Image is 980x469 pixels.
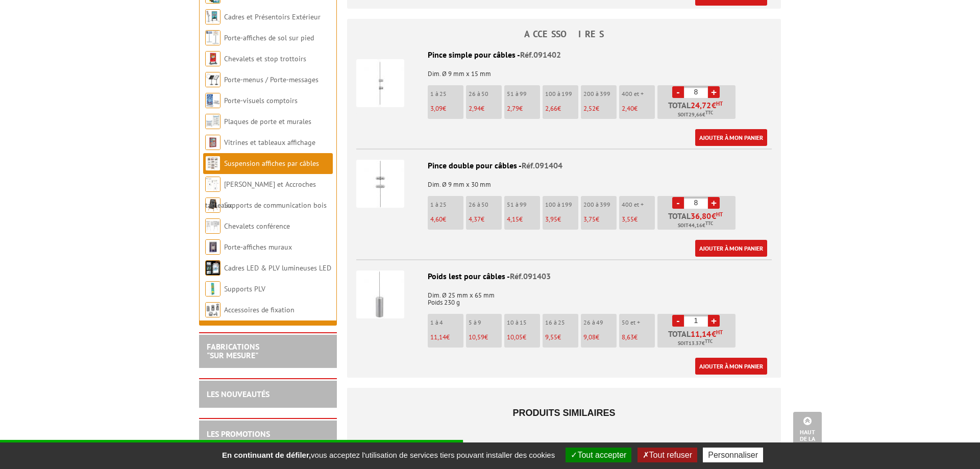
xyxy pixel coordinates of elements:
span: 11,14 [691,330,712,338]
a: Cadres et Présentoirs Extérieur [224,12,321,21]
p: 200 à 399 [583,201,617,208]
p: € [622,334,655,341]
p: € [507,105,540,112]
span: 3,95 [545,215,557,224]
span: 2,79 [507,104,519,113]
a: Ajouter à mon panier [695,240,767,257]
p: 26 à 50 [469,90,502,97]
span: 9,08 [583,333,596,341]
a: Suspension affiches par câbles [224,159,319,168]
a: Accessoires de fixation [224,305,295,314]
p: Dim. Ø 9 mm x 30 mm [356,174,772,188]
p: € [583,216,617,223]
p: € [507,216,540,223]
span: 2,40 [622,104,634,113]
p: € [469,334,502,341]
p: 200 à 399 [583,90,617,97]
img: Chevalets et stop trottoirs [205,51,220,66]
a: Porte-affiches muraux [224,242,292,252]
span: Réf.091404 [522,160,562,170]
p: 1 à 4 [430,319,463,326]
span: 9,55 [545,333,557,341]
img: Porte-visuels comptoirs [205,93,220,108]
div: Poids lest pour câbles - [356,270,772,282]
img: Pince simple pour câbles [356,59,404,107]
img: Accessoires de fixation [205,302,220,317]
p: € [430,105,463,112]
span: 4,15 [507,215,519,224]
img: Pince double pour câbles [356,160,404,208]
p: € [622,105,655,112]
img: Supports PLV [205,281,220,297]
p: € [583,334,617,341]
a: Chevalets et stop trottoirs [224,54,306,63]
p: 5 à 9 [469,319,502,326]
p: € [622,216,655,223]
p: 51 à 99 [507,201,540,208]
sup: TTC [705,110,713,115]
span: Réf.091403 [510,271,551,281]
sup: TTC [705,220,713,226]
span: 44,16 [689,221,702,230]
p: € [545,216,578,223]
span: 29,66 [689,111,702,119]
p: 1 à 25 [430,201,463,208]
img: Porte-menus / Porte-messages [205,72,220,87]
p: 50 et + [622,319,655,326]
a: [PERSON_NAME] et Accroches tableaux [205,180,316,210]
a: Porte-menus / Porte-messages [224,75,318,84]
button: Tout refuser [638,448,697,462]
p: 100 à 199 [545,201,578,208]
span: Soit € [678,111,713,119]
a: Supports de communication bois [224,201,327,210]
span: 2,52 [583,104,596,113]
a: - [672,315,684,327]
a: - [672,197,684,209]
a: Plaques de porte et murales [224,117,311,126]
button: Tout accepter [566,448,631,462]
p: Dim. Ø 9 mm x 15 mm [356,63,772,78]
a: Porte-visuels comptoirs [224,96,298,105]
p: Total [660,212,736,230]
a: Porte-affiches de sol sur pied [224,33,314,42]
span: Soit € [678,339,713,348]
a: FABRICATIONS"Sur Mesure" [207,341,259,361]
span: 10,05 [507,333,523,341]
p: 400 et + [622,90,655,97]
img: Poids lest pour câbles [356,270,404,318]
span: € [691,212,723,220]
span: Soit € [678,221,713,230]
h4: ACCESSOIRES [347,29,781,39]
div: Pince double pour câbles - [356,160,772,171]
span: Réf.091402 [520,50,561,60]
img: Suspension affiches par câbles [205,156,220,171]
button: Personnaliser (fenêtre modale) [703,448,763,462]
sup: HT [716,100,723,107]
a: LES PROMOTIONS [207,429,270,439]
a: + [708,315,720,327]
a: Supports PLV [224,284,265,293]
p: € [469,216,502,223]
p: € [545,105,578,112]
span: 2,66 [545,104,557,113]
span: 3,75 [583,215,596,224]
strong: En continuant de défiler, [222,451,311,459]
span: 3,55 [622,215,634,224]
p: 1 à 25 [430,90,463,97]
span: 4,37 [469,215,481,224]
span: Produits similaires [512,408,615,418]
sup: HT [716,211,723,218]
span: 10,59 [469,333,484,341]
a: + [708,86,720,98]
span: vous acceptez l'utilisation de services tiers pouvant installer des cookies [217,451,560,459]
a: Ajouter à mon panier [695,358,767,375]
p: 400 et + [622,201,655,208]
span: € [691,330,723,338]
img: Cimaises et Accroches tableaux [205,177,220,192]
p: € [430,216,463,223]
span: 8,63 [622,333,634,341]
img: Chevalets conférence [205,218,220,234]
sup: HT [716,329,723,336]
p: 100 à 199 [545,90,578,97]
p: Dim. Ø 25 mm x 65 mm Poids 230 g [356,285,772,306]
